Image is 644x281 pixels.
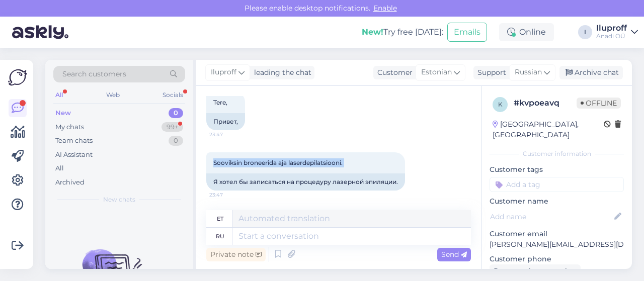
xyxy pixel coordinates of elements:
div: Request phone number [490,264,581,278]
div: All [53,88,65,102]
span: 23:47 [209,131,247,138]
div: ru [216,228,224,245]
div: 0 [169,108,183,118]
span: Offline [577,98,621,109]
p: [PERSON_NAME][EMAIL_ADDRESS][DOMAIN_NAME] [490,239,624,250]
span: Russian [515,67,542,78]
div: Я хотел бы записаться на процедуру лазерной эпиляции. [206,173,405,191]
div: Online [499,23,554,41]
span: k [498,101,503,108]
div: # kvpoeavq [514,97,577,109]
div: AI Assistant [55,150,93,160]
span: Enable [370,4,400,13]
div: Try free [DATE]: [362,26,443,38]
span: Send [441,250,467,259]
div: 0 [169,136,183,146]
span: Search customers [62,69,126,79]
div: Archived [55,177,85,188]
b: New! [362,27,383,37]
span: New chats [103,195,135,204]
div: Anadi OÜ [596,32,627,40]
span: Sooviksin broneerida aja laserdepilatsiooni. [213,159,343,166]
div: Customer information [490,149,624,158]
a: IluproffAnadi OÜ [596,24,638,40]
div: My chats [55,122,84,132]
div: [GEOGRAPHIC_DATA], [GEOGRAPHIC_DATA] [493,119,604,140]
div: Web [104,88,122,102]
div: Support [473,67,506,78]
div: I [578,25,592,39]
span: Iluproff [211,67,236,78]
p: Customer tags [490,164,624,175]
div: leading the chat [250,67,311,78]
input: Add name [490,211,612,222]
div: Archive chat [559,66,623,79]
div: 99+ [162,122,183,132]
div: Привет, [206,113,245,130]
input: Add a tag [490,177,624,192]
div: Customer [373,67,413,78]
div: Iluproff [596,24,627,32]
div: All [55,163,64,173]
span: Tere, [213,99,227,106]
div: Socials [160,88,185,102]
div: New [55,108,71,118]
p: Customer name [490,196,624,207]
div: Team chats [55,136,93,146]
div: Private note [206,248,266,261]
div: et [217,210,223,227]
p: Customer email [490,229,624,239]
p: Customer phone [490,254,624,264]
span: Estonian [421,67,452,78]
span: 23:47 [209,191,247,199]
button: Emails [447,23,487,42]
img: Askly Logo [8,68,27,87]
